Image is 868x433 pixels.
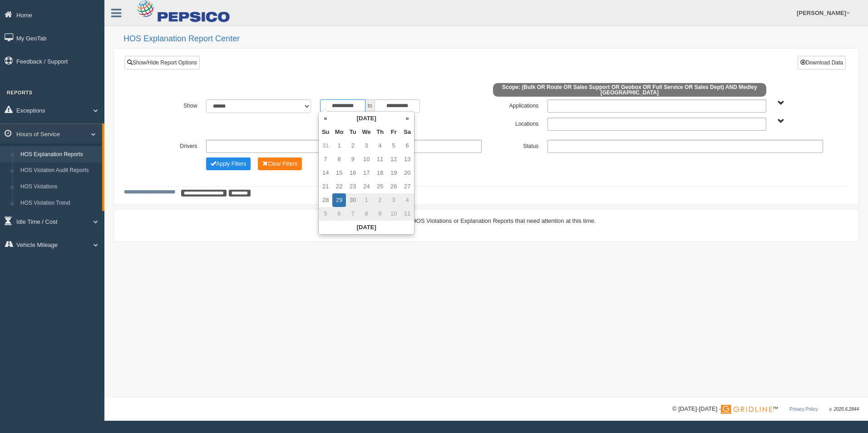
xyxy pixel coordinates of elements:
td: 1 [360,193,373,207]
th: Tu [346,125,360,139]
td: 20 [400,166,414,180]
th: We [360,125,373,139]
td: 18 [373,166,387,180]
td: 7 [346,207,360,221]
th: » [400,112,414,125]
td: 6 [400,139,414,153]
th: Fr [387,125,400,139]
td: 16 [346,166,360,180]
label: Status [486,140,543,151]
a: HOS Violations [16,179,102,195]
h2: HOS Explanation Report Center [123,34,859,44]
th: « [319,112,332,125]
button: Change Filter Options [258,157,302,170]
label: Drivers [145,140,202,151]
td: 25 [373,180,387,193]
th: Th [373,125,387,139]
td: 10 [360,153,373,166]
td: 3 [387,193,400,207]
td: 1 [332,139,346,153]
td: 30 [346,193,360,207]
th: Mo [332,125,346,139]
td: 7 [319,153,332,166]
div: There are no HOS Violations or Explanation Reports that need attention at this time. [124,216,848,225]
td: 22 [332,180,346,193]
button: Change Filter Options [206,157,251,170]
td: 26 [387,180,400,193]
td: 13 [400,153,414,166]
td: 6 [332,207,346,221]
a: HOS Explanation Reports [16,147,102,163]
span: v. 2025.6.2844 [829,407,859,412]
span: Scope: (Bulk OR Route OR Sales Support OR Geobox OR Full Service OR Sales Dept) AND Medley [GEOGR... [493,83,766,97]
td: 31 [319,139,332,153]
label: Locations [486,118,543,128]
td: 11 [400,207,414,221]
th: Su [319,125,332,139]
th: Sa [400,125,414,139]
td: 8 [360,207,373,221]
button: Download Data [798,56,846,69]
td: 11 [373,153,387,166]
td: 14 [319,166,332,180]
td: 3 [360,139,373,153]
td: 9 [373,207,387,221]
a: HOS Violation Audit Reports [16,162,102,179]
th: [DATE] [332,112,400,125]
td: 27 [400,180,414,193]
td: 8 [332,153,346,166]
td: 28 [319,193,332,207]
a: HOS Violation Trend [16,195,102,212]
span: to [365,99,375,113]
td: 12 [387,153,400,166]
td: 2 [346,139,360,153]
a: Show/Hide Report Options [124,56,200,69]
td: 10 [387,207,400,221]
img: Gridline [721,405,772,414]
th: [DATE] [319,221,414,234]
td: 24 [360,180,373,193]
td: 4 [373,139,387,153]
td: 29 [332,193,346,207]
label: Applications [486,99,543,110]
td: 5 [319,207,332,221]
a: Privacy Policy [789,407,818,412]
td: 17 [360,166,373,180]
td: 19 [387,166,400,180]
div: © [DATE]-[DATE] - ™ [672,404,859,414]
td: 15 [332,166,346,180]
td: 23 [346,180,360,193]
td: 2 [373,193,387,207]
td: 9 [346,153,360,166]
td: 5 [387,139,400,153]
label: Show [145,99,202,110]
td: 4 [400,193,414,207]
td: 21 [319,180,332,193]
